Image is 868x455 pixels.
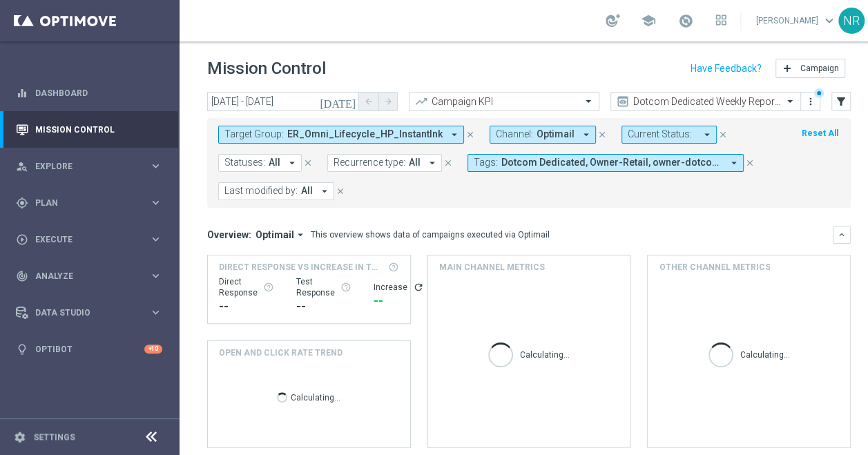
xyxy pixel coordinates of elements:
h4: OPEN AND CLICK RATE TREND [219,347,343,359]
button: close [442,155,454,171]
button: refresh [413,282,424,293]
span: Optimail [537,128,575,140]
p: Calculating... [740,347,790,360]
a: [PERSON_NAME]keyboard_arrow_down [755,10,838,31]
button: play_circle_outline Execute keyboard_arrow_right [15,234,163,245]
span: school [641,13,656,28]
i: arrow_drop_down [448,128,461,141]
button: close [717,127,729,142]
div: Plan [16,197,149,209]
i: filter_alt [835,95,847,108]
span: Plan [35,199,149,207]
i: equalizer [16,87,28,99]
i: settings [14,431,26,443]
span: Campaign [800,64,839,73]
i: close [443,158,453,168]
div: Mission Control [16,111,162,148]
i: gps_fixed [16,197,28,209]
i: more_vert [805,96,816,107]
span: Statuses: [224,157,265,168]
button: Current Status: arrow_drop_down [621,126,717,144]
button: Channel: Optimail arrow_drop_down [490,126,596,144]
span: Direct Response VS Increase In Total Mid Shipment Dotcom Transaction Amount [219,261,384,273]
button: equalizer Dashboard [15,88,163,99]
i: trending_up [414,95,428,108]
div: Data Studio [16,307,149,319]
button: close [302,155,314,171]
span: All [301,185,313,197]
div: person_search Explore keyboard_arrow_right [15,161,163,172]
span: Channel: [496,128,533,140]
i: add [782,63,793,74]
i: arrow_drop_down [286,157,298,169]
i: arrow_drop_down [426,157,438,169]
i: keyboard_arrow_down [837,230,847,240]
ng-select: Dotcom Dedicated Weekly Reporting [610,92,801,111]
div: Test Response [296,276,351,298]
button: close [334,184,347,199]
button: Last modified by: All arrow_drop_down [218,182,334,200]
div: Direct Response [219,276,274,298]
i: arrow_forward [383,97,393,106]
button: lightbulb Optibot +10 [15,344,163,355]
button: arrow_back [359,92,378,111]
button: more_vert [804,93,818,110]
i: lightbulb [16,343,28,356]
div: +10 [144,345,162,354]
h1: Mission Control [207,59,326,79]
button: track_changes Analyze keyboard_arrow_right [15,271,163,282]
span: Target Group: [224,128,284,140]
button: close [596,127,608,142]
div: Dashboard [16,75,162,111]
i: close [336,186,345,196]
span: Tags: [474,157,498,168]
div: Analyze [16,270,149,282]
a: Mission Control [35,111,162,148]
span: Recurrence type: [334,157,405,168]
span: Explore [35,162,149,171]
button: Reset All [800,126,840,141]
i: track_changes [16,270,28,282]
i: arrow_drop_down [294,229,307,241]
i: preview [616,95,630,108]
i: arrow_back [364,97,374,106]
button: Tags: Dotcom Dedicated, Owner-Retail, owner-dotcom-dedicated, owner-omni-dedicated, owner-retail ... [467,154,744,172]
i: person_search [16,160,28,173]
span: Data Studio [35,309,149,317]
span: Current Status: [628,128,692,140]
a: Dashboard [35,75,162,111]
i: arrow_drop_down [580,128,592,141]
button: Statuses: All arrow_drop_down [218,154,302,172]
button: Recurrence type: All arrow_drop_down [327,154,442,172]
div: -- [219,298,274,315]
h3: Overview: [207,229,251,241]
div: Explore [16,160,149,173]
button: gps_fixed Plan keyboard_arrow_right [15,197,163,209]
button: close [744,155,756,171]
button: Data Studio keyboard_arrow_right [15,307,163,318]
div: -- [374,293,424,309]
div: Optibot [16,331,162,367]
div: Increase [374,282,424,293]
i: play_circle_outline [16,233,28,246]
a: Optibot [35,331,144,367]
button: Target Group: ER_Omni_Lifecycle_HP_InstantInk arrow_drop_down [218,126,464,144]
i: arrow_drop_down [701,128,713,141]
button: add Campaign [775,59,845,78]
div: There are unsaved changes [814,88,824,98]
ng-select: Campaign KPI [409,92,599,111]
span: Dotcom Dedicated, Owner-Retail, owner-dotcom-dedicated, owner-omni-dedicated, owner-retail [501,157,722,168]
i: arrow_drop_down [728,157,740,169]
input: Select date range [207,92,359,111]
p: Calculating... [520,347,570,360]
i: keyboard_arrow_right [149,196,162,209]
input: Have Feedback? [691,64,762,73]
span: keyboard_arrow_down [822,13,837,28]
span: Analyze [35,272,149,280]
